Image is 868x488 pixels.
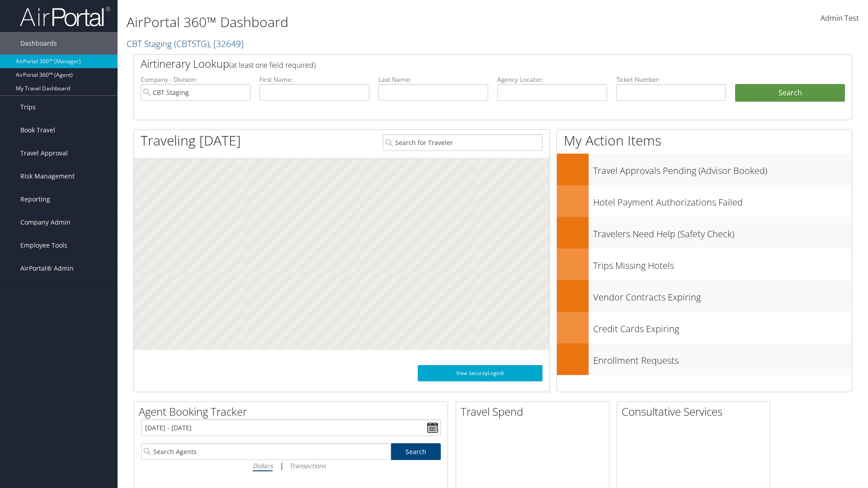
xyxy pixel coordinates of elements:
[593,160,852,177] h3: Travel Approvals Pending (Advisor Booked)
[593,286,852,304] h3: Vendor Contracts Expiring
[735,84,845,102] button: Search
[141,75,250,84] label: Company - Division:
[229,60,316,70] span: (at least one field required)
[139,404,448,419] h2: Agent Booking Tracker
[289,461,325,470] i: Transactions
[20,234,67,257] span: Employee Tools
[497,75,607,84] label: Agency Locator:
[20,96,36,118] span: Trips
[616,75,726,84] label: Ticket Number:
[557,217,852,249] a: Travelers Need Help (Safety Check)
[209,38,244,50] span: , [ 32649 ]
[593,318,852,335] h3: Credit Cards Expiring
[557,131,852,150] h1: My Action Items
[593,192,852,209] h3: Hotel Payment Authorizations Failed
[557,343,852,375] a: Enrollment Requests
[557,185,852,217] a: Hotel Payment Authorizations Failed
[253,461,273,470] i: Dollars
[20,119,55,141] span: Book Travel
[622,404,770,419] h2: Consultative Services
[127,13,615,32] h1: AirPortal 360™ Dashboard
[821,5,859,33] a: Admin Test
[557,154,852,185] a: Travel Approvals Pending (Advisor Booked)
[20,32,57,55] span: Dashboards
[821,13,859,23] span: Admin Test
[593,255,852,272] h3: Trips Missing Hotels
[20,188,50,211] span: Reporting
[141,56,785,71] h2: Airtinerary Lookup
[391,443,441,460] a: Search
[127,38,244,50] a: CBT Staging
[418,365,542,381] a: View SecurityLogic®
[141,131,241,150] h1: Traveling [DATE]
[378,75,488,84] label: Last Name:
[557,312,852,343] a: Credit Cards Expiring
[20,257,74,280] span: AirPortal® Admin
[557,249,852,280] a: Trips Missing Hotels
[593,223,852,240] h3: Travelers Need Help (Safety Check)
[557,280,852,312] a: Vendor Contracts Expiring
[141,460,441,471] div: |
[259,75,369,84] label: First Name:
[593,350,852,367] h3: Enrollment Requests
[20,6,110,27] img: airportal-logo.png
[141,443,391,460] input: Search Agents
[174,38,209,50] span: ( CBTSTG )
[20,165,75,188] span: Risk Management
[20,211,71,234] span: Company Admin
[20,142,68,164] span: Travel Approval
[383,134,542,151] input: Search for Traveler
[461,404,609,419] h2: Travel Spend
